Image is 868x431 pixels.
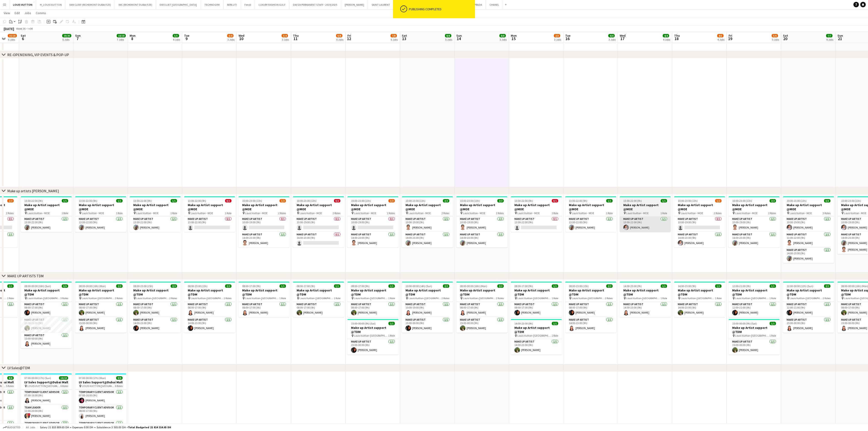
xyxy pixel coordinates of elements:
[184,317,235,333] app-card-role: Make up artist1/114:00-23:00 (9h)[PERSON_NAME]
[606,284,613,288] span: 2/2
[565,282,616,333] div: 08:00-23:00 (15h)2/2Make up Artist support @TDM Louis Vuitton-[GEOGRAPHIC_DATA]2 RolesMake up art...
[130,282,181,333] app-job-card: 08:00-23:00 (15h)2/2Make up Artist support @TDM Louis Vuitton-[GEOGRAPHIC_DATA]2 RolesMake up art...
[184,288,235,296] h3: Make up Artist support @TDM
[223,0,241,9] button: BERLUTI
[347,196,398,247] app-job-card: 10:00-23:00 (13h)1/2Make up Artist support @MOE Louis Vuitton - MOE2 RolesMake up artist0/110:00-...
[552,296,558,300] span: 1 Role
[368,0,394,9] button: SAINT LAURENT
[347,282,398,317] div: 08:00-17:00 (9h)1/1Make up Artist support @TDM Louis Vuitton-[GEOGRAPHIC_DATA]1 RoleMake up artis...
[442,211,449,215] span: 2 Roles
[565,196,616,232] app-job-card: 13:00-22:00 (9h)1/1Make up Artist support @MOE Louis Vuitton - MOE1 RoleMake up artist1/113:00-22...
[9,0,36,9] button: LOUIS VUITTON
[674,232,725,247] app-card-role: Make up artist1/114:00-23:00 (9h)[PERSON_NAME]
[787,284,813,288] span: 12:00-00:00 (12h) (Sun)
[21,282,72,348] app-job-card: 08:00-00:00 (16h) (Sun)3/3Make up Artist support @TDM Louis Vuitton-[GEOGRAPHIC_DATA]3 RolesMake ...
[75,196,126,232] app-job-card: 13:00-22:00 (9h)1/1Make up Artist support @MOE Louis Vuitton - MOE1 RoleMake up artist1/113:00-22...
[115,296,123,300] span: 2 Roles
[225,284,231,288] span: 2/2
[511,196,562,232] app-job-card: 13:00-22:00 (9h)0/1Make up Artist support @MOE Louis Vuitton - MOE1 RoleMake up artist0/113:00-22...
[456,196,507,247] div: 10:00-23:00 (13h)2/2Make up Artist support @MOE Louis Vuitton - MOE2 RolesMake up artist1/110:00-...
[184,282,235,333] div: 08:00-23:00 (15h)2/2Make up Artist support @TDM Louis Vuitton-[GEOGRAPHIC_DATA]2 RolesMake up art...
[347,216,398,232] app-card-role: Make up artist0/110:00-19:00 (9h)
[6,211,14,215] span: 2 Roles
[21,317,72,333] app-card-role: Make up artist1/112:00-21:00 (9h)[PERSON_NAME]
[456,232,507,247] app-card-role: Make up artist1/114:00-23:00 (9h)[PERSON_NAME]
[21,196,72,232] app-job-card: 13:00-22:00 (9h)1/1Make up Artist support @MOE Louis Vuitton - MOE1 RoleMake up artist1/113:00-22...
[289,0,341,9] button: DAFZA PERMANENT STAFF - 2019/2025
[406,284,432,288] span: 10:00-00:00 (14h) (Sun)
[463,296,496,300] span: Louis Vuitton-[GEOGRAPHIC_DATA]
[715,296,722,300] span: 1 Role
[783,196,834,263] app-job-card: 10:00-23:00 (13h)3/3Make up Artist support @MOE Louis Vuitton - MOE3 RolesMake up artist1/110:00-...
[300,211,322,215] span: Louis Vuitton - MOE
[82,296,115,300] span: Louis Vuitton-[GEOGRAPHIC_DATA]
[297,199,316,203] span: 10:00-23:00 (13h)
[351,199,371,203] span: 10:00-23:00 (13h)
[714,211,722,215] span: 2 Roles
[130,196,181,232] div: 13:00-22:00 (9h)1/1Make up Artist support @MOE Louis Vuitton - MOE1 RoleMake up artist1/113:00-22...
[456,282,507,333] div: 08:00-00:00 (16h) (Mon)2/2Make up Artist support @TDM Louis Vuitton-[GEOGRAPHIC_DATA]2 RolesMake ...
[184,216,235,232] app-card-role: Make up artist0/113:00-22:00 (9h)
[729,302,780,317] app-card-role: Make up artist1/112:00-21:00 (9h)[PERSON_NAME]
[334,284,340,288] span: 1/1
[681,296,715,300] span: Louis Vuitton-[GEOGRAPHIC_DATA]
[170,211,177,215] span: 1 Role
[388,199,395,203] span: 1/2
[171,199,177,203] span: 1/1
[300,296,334,300] span: Louis Vuitton-[GEOGRAPHIC_DATA]
[514,284,533,288] span: 08:00-17:00 (9h)
[7,296,14,300] span: 1 Role
[823,211,830,215] span: 3 Roles
[620,196,671,232] div: 13:00-22:00 (9h)1/1Make up Artist support @MOE Louis Vuitton - MOE1 RoleMake up artist1/113:00-22...
[674,203,725,211] h3: Make up Artist support @MOE
[486,0,503,9] button: CHANEL
[242,199,262,203] span: 10:00-23:00 (13h)
[293,216,344,232] app-card-role: Make up artist0/110:00-19:00 (9h)
[347,203,398,211] h3: Make up Artist support @MOE
[21,288,72,296] h3: Make up Artist support @TDM
[460,284,487,288] span: 08:00-00:00 (16h) (Mon)
[735,296,769,300] span: Louis Vuitton-[GEOGRAPHIC_DATA]
[171,284,177,288] span: 2/2
[402,302,453,317] app-card-role: Make up artist1/110:00-19:00 (9h)[PERSON_NAME]
[402,196,453,247] app-job-card: 10:00-23:00 (13h)2/2Make up Artist support @MOE Louis Vuitton - MOE2 RolesMake up artist1/110:00-...
[280,199,286,203] span: 1/2
[75,288,126,296] h3: Make up Artist support @TDM
[729,288,780,296] h3: Make up Artist support @TDM
[729,203,780,211] h3: Make up Artist support @MOE
[732,284,751,288] span: 12:00-21:00 (9h)
[514,199,533,203] span: 13:00-22:00 (9h)
[34,10,48,16] a: Comms
[456,203,507,211] h3: Make up Artist support @MOE
[75,282,126,333] app-job-card: 08:00-00:00 (16h) (Mon)2/2Make up Artist support @TDM Louis Vuitton-[GEOGRAPHIC_DATA]2 RolesMake ...
[768,211,776,215] span: 2 Roles
[471,0,486,9] button: PRADA
[239,196,290,247] div: 10:00-23:00 (13h)1/2Make up Artist support @MOE Louis Vuitton - MOE2 RolesMake up artist0/110:00-...
[293,288,344,296] h3: Make up Artist support @TDM
[184,302,235,317] app-card-role: Make up artist1/108:00-17:00 (9h)[PERSON_NAME]
[442,296,449,300] span: 2 Roles
[62,284,68,288] span: 3/3
[569,199,587,203] span: 13:00-22:00 (9h)
[224,296,231,300] span: 2 Roles
[783,247,834,263] app-card-role: Make up artist1/114:00-23:00 (9h)[PERSON_NAME]
[184,196,235,232] div: 13:00-22:00 (9h)0/1Make up Artist support @MOE Louis Vuitton - MOE1 RoleMake up artist0/113:00-22...
[136,296,169,300] span: Louis Vuitton-[GEOGRAPHIC_DATA]
[242,284,261,288] span: 08:00-17:00 (9h)
[60,296,68,300] span: 3 Roles
[623,284,642,288] span: 14:00-23:00 (9h)
[517,296,552,300] span: Louis Vuitton-[GEOGRAPHIC_DATA]
[388,284,395,288] span: 1/1
[27,211,50,215] span: Louis Vuitton - MOE
[824,284,830,288] span: 2/2
[620,282,671,317] app-job-card: 14:00-23:00 (9h)1/1Make up Artist support @TDM Louis Vuitton-[GEOGRAPHIC_DATA]1 RoleMake up artis...
[660,296,667,300] span: 1 Role
[79,284,106,288] span: 08:00-00:00 (16h) (Mon)
[769,296,776,300] span: 1 Role
[783,216,834,232] app-card-role: Make up artist1/110:00-19:00 (9h)[PERSON_NAME]
[347,232,398,247] app-card-role: Make up artist1/114:00-23:00 (9h)[PERSON_NAME]
[133,199,152,203] span: 13:00-22:00 (9h)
